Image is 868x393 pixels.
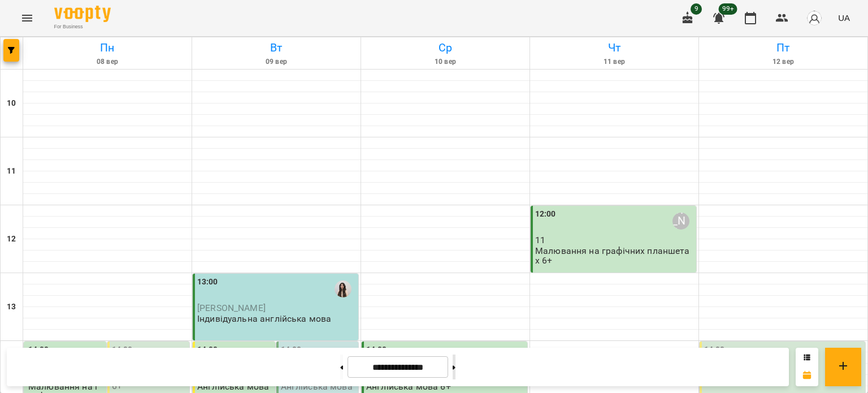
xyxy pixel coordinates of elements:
[535,208,556,221] label: 12:00
[7,165,16,178] h6: 11
[806,10,822,26] img: avatar_s.png
[834,7,854,28] button: UA
[535,246,694,266] p: Малювання на графічних планшетах 6+
[701,57,866,67] h6: 12 вер
[25,57,190,67] h6: 08 вер
[691,3,702,15] span: 9
[14,5,41,32] button: Menu
[335,280,351,297] img: Мелікова Афруза
[532,39,697,57] h6: Чт
[363,39,528,57] h6: Ср
[838,12,850,24] span: UA
[701,39,866,57] h6: Пт
[197,276,218,288] label: 13:00
[54,6,111,22] img: Voopty Logo
[7,97,16,110] h6: 10
[194,39,359,57] h6: Вт
[54,23,111,31] span: For Business
[719,3,737,15] span: 99+
[7,233,16,245] h6: 12
[194,57,359,67] h6: 09 вер
[197,314,331,323] p: Індивідуальна англійська мова
[363,57,528,67] h6: 10 вер
[25,39,190,57] h6: Пн
[197,303,266,313] span: [PERSON_NAME]
[535,235,694,245] p: 11
[672,213,689,230] div: Гамалєй Григорій
[7,301,16,313] h6: 13
[532,57,697,67] h6: 11 вер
